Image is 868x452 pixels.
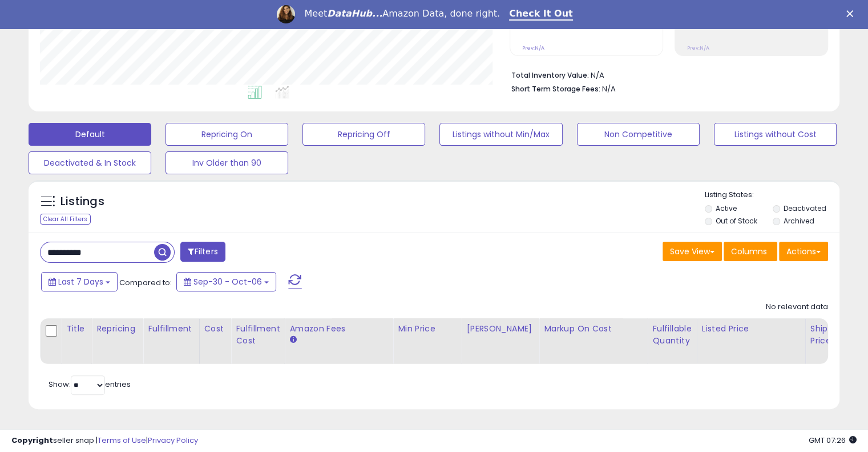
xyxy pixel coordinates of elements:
[96,323,138,335] div: Repricing
[148,323,194,335] div: Fulfillment
[439,123,562,146] button: Listings without Min/Max
[810,323,833,347] div: Ship Price
[714,123,837,146] button: Listings without Cost
[716,203,737,213] label: Active
[49,379,131,390] span: Show: entries
[176,272,276,291] button: Sep-30 - Oct-06
[509,8,573,21] a: Check It Out
[302,123,425,146] button: Repricing Off
[783,216,814,226] label: Archived
[724,242,777,261] button: Columns
[204,323,227,335] div: Cost
[652,323,692,347] div: Fulfillable Quantity
[846,10,858,17] div: Close
[304,8,500,19] div: Meet Amazon Data, done right.
[193,276,262,287] span: Sep-30 - Oct-06
[577,123,700,146] button: Non Competitive
[731,246,767,257] span: Columns
[289,323,388,335] div: Amazon Fees
[289,335,296,345] small: Amazon Fees.
[277,5,295,23] img: Profile image for Georgie
[11,435,198,446] div: seller snap | |
[98,435,146,446] a: Terms of Use
[29,123,151,146] button: Default
[41,272,118,291] button: Last 7 Days
[779,242,828,261] button: Actions
[705,190,839,201] p: Listing States:
[60,194,104,210] h5: Listings
[766,302,828,313] div: No relevant data
[29,151,151,174] button: Deactivated & In Stock
[327,8,382,19] i: DataHub...
[783,203,826,213] label: Deactivated
[398,323,457,335] div: Min Price
[165,151,288,174] button: Inv Older than 90
[544,323,643,335] div: Markup on Cost
[148,435,198,446] a: Privacy Policy
[702,323,801,335] div: Listed Price
[539,318,648,364] th: The percentage added to the cost of goods (COGS) that forms the calculator for Min & Max prices.
[40,214,91,225] div: Clear All Filters
[119,277,172,288] span: Compared to:
[66,323,87,335] div: Title
[180,242,225,262] button: Filters
[236,323,280,347] div: Fulfillment Cost
[716,216,757,226] label: Out of Stock
[663,242,722,261] button: Save View
[466,323,534,335] div: [PERSON_NAME]
[11,435,53,446] strong: Copyright
[165,123,288,146] button: Repricing On
[809,435,857,446] span: 2025-10-14 07:26 GMT
[58,276,103,287] span: Last 7 Days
